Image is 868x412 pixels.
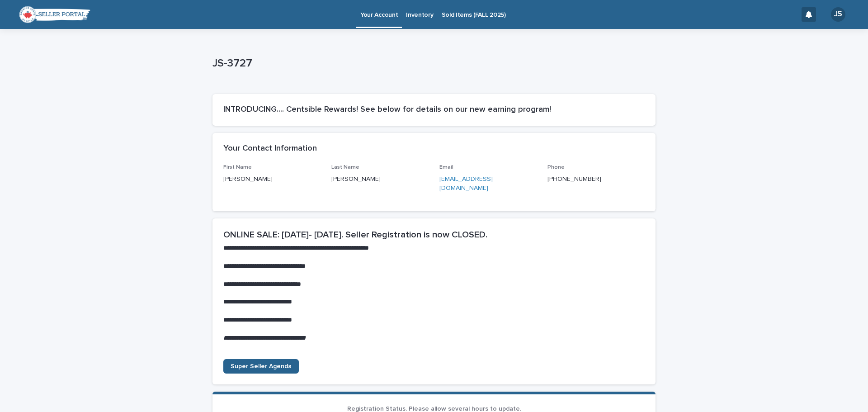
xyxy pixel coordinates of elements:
h2: INTRODUCING.... Centsible Rewards! See below for details on our new earning program! [223,105,645,115]
span: Registration Status. Please allow several hours to update. [347,406,521,412]
p: JS-3727 [212,57,652,70]
p: [PERSON_NAME] [223,175,321,184]
a: [EMAIL_ADDRESS][DOMAIN_NAME] [439,176,493,192]
span: Phone [547,165,565,170]
span: Super Seller Agenda [231,363,292,369]
span: Email [439,165,453,170]
h2: Your Contact Information [223,144,317,154]
a: Super Seller Agenda [223,359,299,374]
div: JS [831,7,845,22]
h2: ONLINE SALE: [DATE]- [DATE]. Seller Registration is now CLOSED. [223,229,645,240]
p: [PERSON_NAME] [331,175,429,184]
span: Last Name [331,165,359,170]
span: First Name [223,165,252,170]
img: Wxgr8e0QTxOLugcwBcqd [18,5,90,24]
a: [PHONE_NUMBER] [547,176,601,182]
